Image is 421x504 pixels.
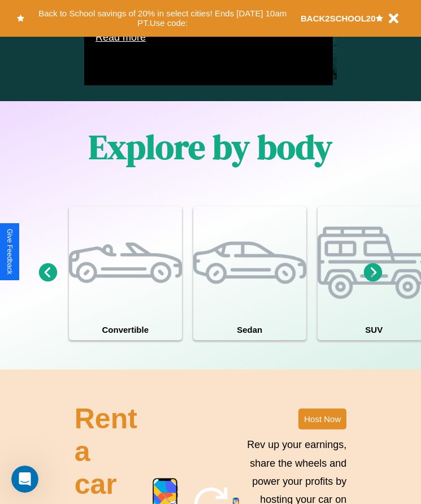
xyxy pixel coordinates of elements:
[193,319,306,340] h4: Sedan
[96,28,322,46] p: Read more
[75,402,140,501] h2: Rent a car
[301,14,376,23] b: BACK2SCHOOL20
[69,319,182,340] h4: Convertible
[11,466,38,493] iframe: Intercom live chat
[24,6,301,31] button: Back to School savings of 20% in select cities! Ends [DATE] 10am PT.Use code:
[298,409,346,429] button: Host Now
[6,229,14,275] div: Give Feedback
[89,124,332,170] h1: Explore by body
